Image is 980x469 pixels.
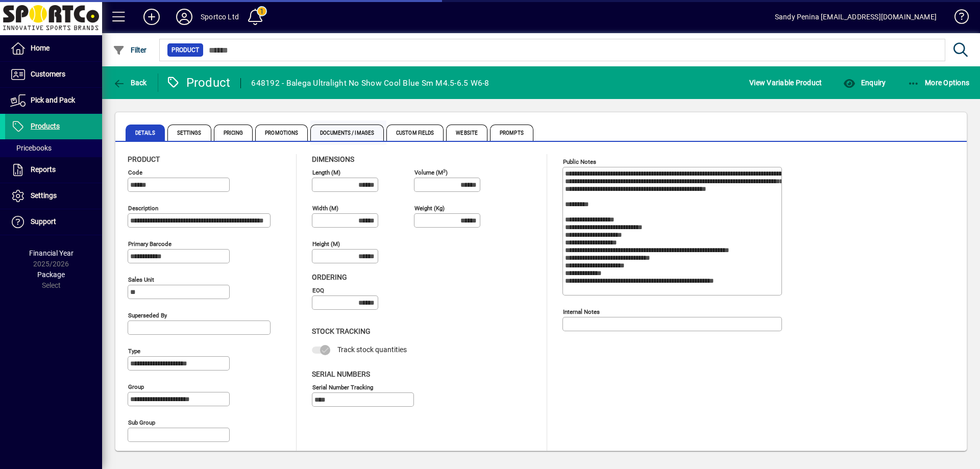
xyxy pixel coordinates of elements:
a: Pick and Pack [5,88,102,113]
span: Ordering [312,273,347,281]
a: Support [5,209,102,235]
span: Dimensions [312,155,354,163]
button: Add [135,8,168,26]
span: Support [31,217,56,226]
div: Product [166,75,231,91]
span: Product [128,155,160,163]
mat-label: Sub group [128,419,155,426]
mat-label: Public Notes [563,158,596,165]
span: Pick and Pack [31,96,75,104]
mat-label: Code [128,169,142,176]
mat-label: Weight (Kg) [414,205,445,212]
button: View Variable Product [747,73,824,92]
mat-label: Height (m) [312,240,340,248]
a: Settings [5,183,102,209]
span: Documents / Images [310,125,384,141]
mat-label: Sales unit [128,276,154,283]
mat-label: Serial Number tracking [312,383,373,390]
mat-label: Internal Notes [563,308,600,315]
span: Website [446,125,487,141]
a: Customers [5,62,102,87]
div: 648192 - Balega Ultralight No Show Cool Blue Sm M4.5-6.5 W6-8 [251,75,489,91]
span: Promotions [255,125,308,141]
span: Filter [113,46,147,54]
mat-label: Group [128,383,144,390]
span: Back [113,79,147,87]
span: Customers [31,70,65,78]
mat-label: Volume (m ) [414,169,448,176]
mat-label: Length (m) [312,169,340,176]
mat-label: Description [128,205,158,212]
span: Track stock quantities [337,345,407,354]
app-page-header-button: Back [102,73,158,92]
sup: 3 [443,168,446,173]
span: Home [31,44,50,52]
span: Products [31,122,60,130]
mat-label: Superseded by [128,312,167,319]
a: Knowledge Base [947,2,967,35]
button: Profile [168,8,201,26]
div: Sportco Ltd [201,9,239,25]
mat-label: Primary barcode [128,240,171,248]
span: Financial Year [29,249,73,257]
span: Reports [31,165,56,174]
span: View Variable Product [749,75,822,91]
a: Home [5,36,102,61]
span: Pricing [214,125,253,141]
div: Sandy Penina [EMAIL_ADDRESS][DOMAIN_NAME] [775,9,937,25]
mat-label: EOQ [312,287,324,294]
mat-label: Type [128,348,140,355]
span: Stock Tracking [312,327,371,335]
span: Package [37,270,65,279]
span: Details [126,125,165,141]
span: Settings [31,191,57,200]
button: More Options [905,73,972,92]
a: Pricebooks [5,139,102,157]
span: Product [171,45,199,55]
a: Reports [5,157,102,183]
span: Custom Fields [386,125,444,141]
span: More Options [908,79,970,87]
span: Settings [167,125,211,141]
button: Back [110,73,150,92]
button: Enquiry [841,73,888,92]
button: Filter [110,41,150,59]
span: Pricebooks [10,144,52,152]
span: Serial Numbers [312,370,370,378]
span: Prompts [490,125,533,141]
mat-label: Width (m) [312,205,338,212]
span: Enquiry [843,79,886,87]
